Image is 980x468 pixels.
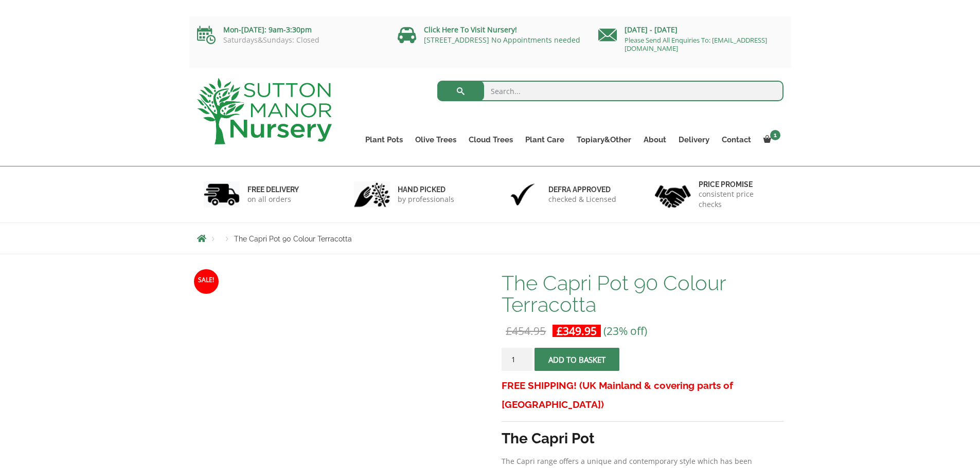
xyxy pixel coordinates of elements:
[557,324,597,338] bdi: 349.95
[359,133,409,147] a: Plant Pots
[194,269,219,294] span: Sale!
[462,133,519,147] a: Cloud Trees
[424,35,580,45] a: [STREET_ADDRESS] No Appointments needed
[234,235,352,243] span: The Capri Pot 90 Colour Terracotta
[197,36,382,44] p: Saturdays&Sundays: Closed
[506,324,546,338] bdi: 454.95
[502,272,783,315] h1: The Capri Pot 90 Colour Terracotta
[598,24,783,36] p: [DATE] - [DATE]
[502,430,595,447] strong: The Capri Pot
[247,194,299,204] p: on all orders
[502,348,532,371] input: Product quantity
[716,133,757,147] a: Contact
[505,181,541,208] img: 3.jpg
[204,181,240,208] img: 1.jpg
[637,133,672,147] a: About
[197,234,783,242] nav: Breadcrumbs
[519,133,571,147] a: Plant Care
[655,179,691,210] img: 4.jpg
[398,185,454,194] h6: hand picked
[409,133,462,147] a: Olive Trees
[699,180,777,189] h6: Price promise
[548,194,616,204] p: checked & Licensed
[398,194,454,204] p: by professionals
[247,185,299,194] h6: FREE DELIVERY
[699,189,777,210] p: consistent price checks
[437,81,783,101] input: Search...
[672,133,716,147] a: Delivery
[603,324,647,338] span: (23% off)
[506,324,512,338] span: £
[770,130,780,140] span: 1
[548,185,616,194] h6: Defra approved
[557,324,563,338] span: £
[354,181,390,208] img: 2.jpg
[197,78,332,144] img: logo
[502,376,783,414] h3: FREE SHIPPING! (UK Mainland & covering parts of [GEOGRAPHIC_DATA])
[571,133,637,147] a: Topiary&Other
[534,348,619,371] button: Add to basket
[197,24,382,36] p: Mon-[DATE]: 9am-3:30pm
[424,25,517,34] a: Click Here To Visit Nursery!
[625,35,767,53] a: Please Send All Enquiries To: [EMAIL_ADDRESS][DOMAIN_NAME]
[757,133,783,147] a: 1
